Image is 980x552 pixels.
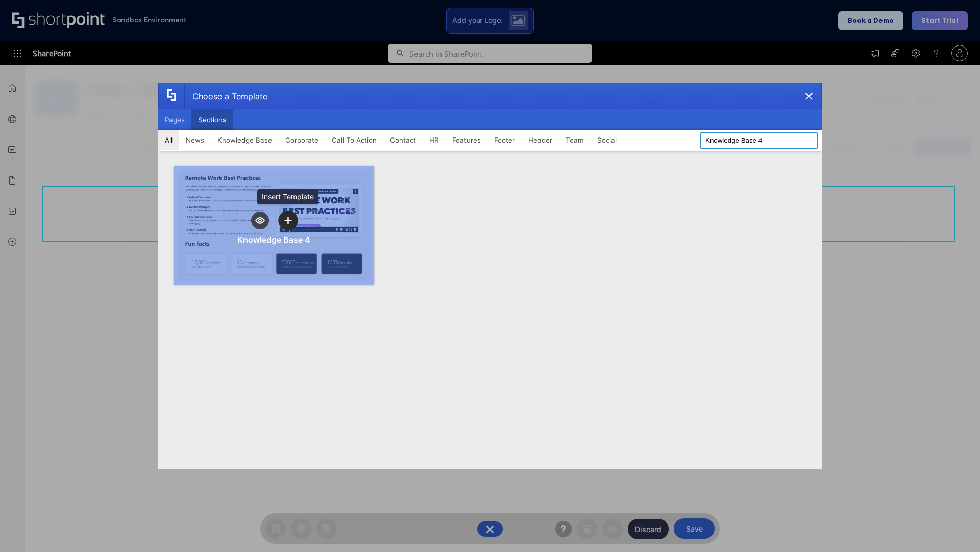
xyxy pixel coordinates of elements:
button: HR [423,130,446,150]
button: Features [446,130,487,150]
div: template selector [158,83,822,469]
button: Corporate [279,130,325,150]
iframe: Chat Widget [929,503,980,552]
button: Sections [191,109,233,130]
button: News [179,130,211,150]
button: Pages [158,109,191,130]
div: Knowledge Base 4 [237,235,310,245]
button: Team [559,130,591,150]
div: Choose a Template [184,83,267,109]
button: All [158,130,179,150]
button: Social [591,130,623,150]
button: Header [522,130,559,150]
input: Search [700,132,818,149]
button: Call To Action [325,130,383,150]
button: Footer [487,130,522,150]
button: Knowledge Base [211,130,279,150]
button: Contact [383,130,423,150]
